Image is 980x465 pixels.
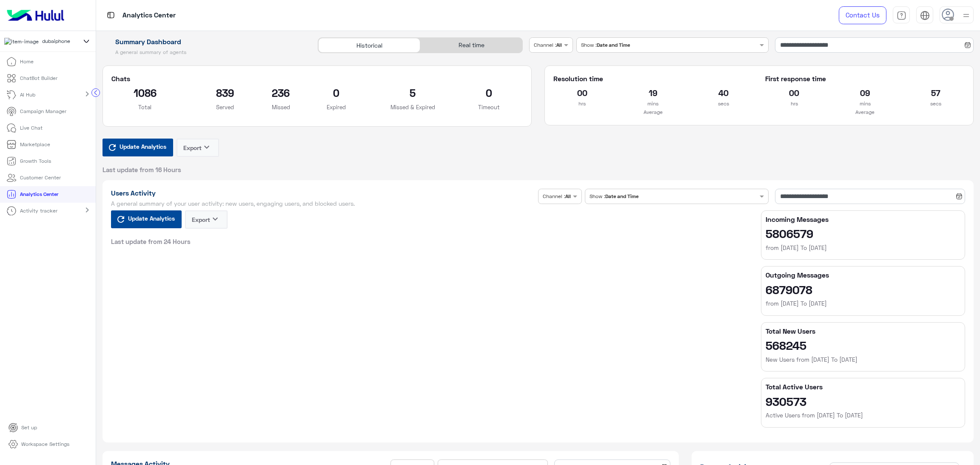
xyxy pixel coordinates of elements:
[765,108,965,116] p: Average
[177,139,219,157] button: Exportkeyboard_arrow_down
[553,86,611,99] h2: 00
[202,142,212,152] i: keyboard_arrow_down
[105,10,116,20] img: tab
[383,103,442,111] p: Missed & Expired
[766,394,960,408] h2: 930573
[383,86,442,99] h2: 5
[565,193,571,199] b: All
[766,338,960,352] h2: 568245
[766,327,960,335] h5: Total New Users
[111,200,535,207] h5: A general summary of your user activity: new users, engaging users, and blocked users.
[836,99,894,108] p: mins
[597,42,630,48] b: Date and Time
[766,227,960,240] h2: 5806579
[695,99,752,108] p: secs
[126,213,177,224] span: Update Analytics
[20,74,57,82] p: ChatBot Builder
[111,210,182,228] button: Update Analytics
[766,411,960,420] h6: Active Users from [DATE] To [DATE]
[20,108,66,115] p: Campaign Manager
[303,103,370,111] p: Expired
[4,38,39,45] img: 1403182699927242
[20,174,61,181] p: Customer Center
[82,89,92,99] mat-icon: chevron_right
[42,37,70,45] span: dubaiphone
[766,283,960,296] h2: 6879078
[82,205,92,215] mat-icon: chevron_right
[20,124,43,132] p: Live Chat
[20,207,57,215] p: Activity tracker
[21,424,37,431] p: Set up
[624,99,682,108] p: mins
[766,244,960,252] h6: from [DATE] To [DATE]
[117,141,168,152] span: Update Analytics
[766,383,960,391] h5: Total Active Users
[272,103,290,111] p: Missed
[605,193,638,199] b: Date and Time
[20,141,50,148] p: Marketplace
[210,214,220,224] i: keyboard_arrow_down
[122,10,176,21] p: Analytics Center
[103,37,308,46] h1: Summary Dashboard
[3,6,68,24] img: Logo
[455,86,523,99] h2: 0
[839,6,886,24] a: Contact Us
[20,190,58,198] p: Analytics Center
[766,355,960,364] h6: New Users from [DATE] To [DATE]
[455,103,523,111] p: Timeout
[897,11,906,20] img: tab
[624,86,682,99] h2: 19
[111,189,535,197] h1: Users Activity
[272,86,290,99] h2: 236
[553,99,611,108] p: hrs
[961,10,971,21] img: profile
[553,74,753,83] h5: Resolution time
[765,74,965,83] h5: First response time
[420,38,522,53] div: Real time
[111,237,191,246] span: Last update from 24 Hours
[766,215,960,224] h5: Incoming Messages
[553,108,753,116] p: Average
[2,420,44,436] a: Set up
[836,86,894,99] h2: 09
[191,86,259,99] h2: 839
[103,49,308,56] h5: A general summary of agents
[111,103,179,111] p: Total
[111,86,179,99] h2: 1086
[920,11,930,20] img: tab
[20,58,34,65] p: Home
[191,103,259,111] p: Served
[185,210,228,229] button: Exportkeyboard_arrow_down
[907,99,965,108] p: secs
[695,86,752,99] h2: 40
[766,271,960,279] h5: Outgoing Messages
[103,139,173,156] button: Update Analytics
[21,440,69,448] p: Workspace Settings
[103,165,181,174] span: Last update from 16 Hours
[20,91,35,99] p: AI Hub
[318,38,420,53] div: Historical
[556,42,562,48] b: All
[765,99,823,108] p: hrs
[766,299,960,308] h6: from [DATE] To [DATE]
[20,157,51,165] p: Growth Tools
[303,86,370,99] h2: 0
[907,86,965,99] h2: 57
[2,436,76,453] a: Workspace Settings
[765,86,823,99] h2: 00
[111,74,523,83] h5: Chats
[893,6,910,24] a: tab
